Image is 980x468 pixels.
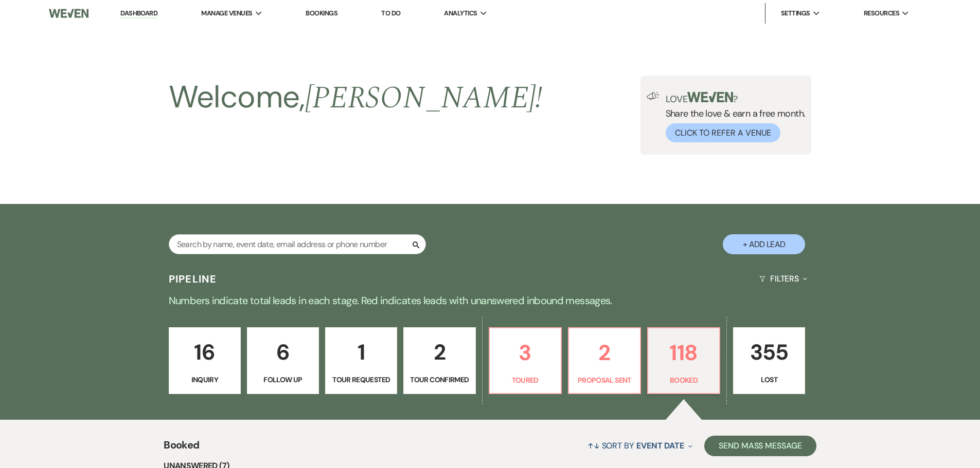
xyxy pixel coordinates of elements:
[636,440,684,451] span: Event Date
[575,335,634,370] p: 2
[332,335,390,369] p: 1
[687,92,733,102] img: weven-logo-green.svg
[489,327,562,394] a: 3Toured
[381,9,400,17] a: To Do
[305,74,543,122] span: [PERSON_NAME] !
[781,8,810,18] span: Settings
[403,327,475,394] a: 2Tour Confirmed
[306,9,337,17] a: Bookings
[666,123,780,142] button: Click to Refer a Venue
[666,92,806,104] p: Love ?
[660,92,806,142] div: Share the love & earn a free month.
[175,335,234,369] p: 16
[169,272,217,286] h3: Pipeline
[733,327,805,394] a: 355Lost
[49,3,88,24] img: Weven Logo
[864,8,899,18] span: Resources
[647,92,660,100] img: loud-speaker-illustration.svg
[583,432,697,459] button: Sort By Event Date
[164,437,199,459] span: Booked
[169,327,241,394] a: 16Inquiry
[120,292,861,309] p: Numbers indicate total leads in each stage. Red indicates leads with unanswered inbound messages.
[201,8,252,18] span: Manage Venues
[169,234,426,254] input: Search by name, event date, email address or phone number
[740,335,798,369] p: 355
[496,335,555,370] p: 3
[247,327,319,394] a: 6Follow Up
[496,375,555,386] p: Toured
[723,234,805,254] button: + Add Lead
[410,335,469,369] p: 2
[740,374,798,385] p: Lost
[410,374,469,385] p: Tour Confirmed
[254,374,312,385] p: Follow Up
[254,335,312,369] p: 6
[568,327,641,394] a: 2Proposal Sent
[654,335,713,370] p: 118
[755,265,811,292] button: Filters
[332,374,390,385] p: Tour Requested
[704,436,816,456] button: Send Mass Message
[654,375,713,386] p: Booked
[175,374,234,385] p: Inquiry
[169,76,543,120] h2: Welcome,
[587,440,600,451] span: ↑↓
[325,327,397,394] a: 1Tour Requested
[120,9,157,18] a: Dashboard
[647,327,720,394] a: 118Booked
[575,375,634,386] p: Proposal Sent
[444,8,477,18] span: Analytics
